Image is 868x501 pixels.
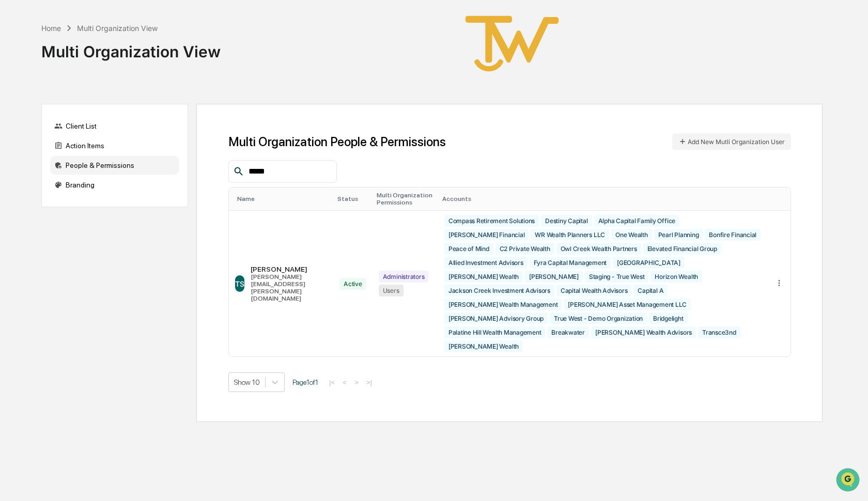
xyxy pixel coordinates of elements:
img: True West [460,8,564,79]
div: Staging - True West [585,271,648,283]
span: Data Lookup [21,150,65,160]
div: C2 Private Wealth [495,243,554,255]
div: 🔎 [10,151,19,159]
div: Client List [50,117,179,135]
div: Bridgelight [649,312,687,324]
button: Add New Mutli Organization User [672,133,791,150]
button: > [351,378,362,387]
div: Palatine Hill Wealth Management [444,326,546,338]
div: Multi Organization View [41,34,221,61]
div: Toggle SortBy [237,195,329,202]
div: Start new chat [35,79,169,89]
div: Users [379,285,404,296]
button: >| [363,378,375,387]
div: Pearl Planning [654,229,703,241]
span: TS [235,279,244,288]
div: Active [339,278,366,290]
div: Fyra Capital Management [530,257,611,269]
div: [PERSON_NAME] Wealth [444,340,523,352]
div: Capital Wealth Advisors [556,285,631,296]
div: Horizon Wealth [650,271,702,283]
div: One Wealth [611,229,652,241]
div: Allied Investment Advisors [444,257,528,269]
div: Jackson Creek Investment Advisors [444,285,554,296]
div: Action Items [50,136,179,155]
div: Branding [50,176,179,194]
div: Transce3nd [698,326,740,338]
span: Preclearance [21,130,67,140]
div: Owl Creek Wealth Partners [556,243,641,255]
div: [PERSON_NAME] [525,271,583,283]
div: [PERSON_NAME] Advisory Group [444,312,548,324]
a: 🖐️Preclearance [6,126,71,145]
div: True West - Demo Organization [550,312,647,324]
div: [PERSON_NAME] Wealth Management [444,299,562,310]
a: 🗄️Attestations [71,126,132,145]
a: Powered byPylon [73,175,125,183]
button: < [339,378,350,387]
div: Home [41,24,61,33]
div: [PERSON_NAME] Asset Management LLC [564,299,691,310]
h1: Multi Organization People & Permissions [228,134,446,149]
span: Pylon [103,175,125,183]
div: Toggle SortBy [377,192,434,206]
div: Breakwater [547,326,589,338]
div: Toggle SortBy [777,195,786,202]
span: Attestations [85,130,128,140]
a: 🔎Data Lookup [6,146,69,164]
div: Administrators [379,271,429,283]
div: Peace of Mind [444,243,493,255]
button: Start new chat [176,82,188,95]
div: Bonfire Financial [705,229,761,241]
div: [PERSON_NAME] Wealth Advisors [591,326,696,338]
div: Toggle SortBy [442,195,764,202]
div: [GEOGRAPHIC_DATA] [613,257,685,269]
div: Destiny Capital [541,215,592,227]
div: Capital A [633,285,668,296]
img: 1746055101610-c473b297-6a78-478c-a979-82029cc54cd1 [10,79,29,98]
span: Page 1 of 1 [292,378,318,386]
div: [PERSON_NAME][EMAIL_ADDRESS][PERSON_NAME][DOMAIN_NAME] [251,273,327,302]
p: How can we help? [10,22,188,38]
div: Elevated Financial Group [643,243,721,255]
div: Alpha Capital Family Office [594,215,680,227]
div: [PERSON_NAME] Wealth [444,271,523,283]
button: |< [326,378,338,387]
div: [PERSON_NAME] [251,265,327,273]
div: 🖐️ [10,131,19,139]
iframe: Open customer support [835,467,863,495]
div: We're available if you need us! [35,89,131,98]
div: [PERSON_NAME] Financial [444,229,529,241]
div: 🗄️ [75,131,83,139]
div: People & Permissions [50,156,179,175]
div: Toggle SortBy [337,195,368,202]
div: Multi Organization View [77,24,158,33]
div: WR Wealth Planners LLC [531,229,609,241]
div: Compass Retirement Solutions [444,215,539,227]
